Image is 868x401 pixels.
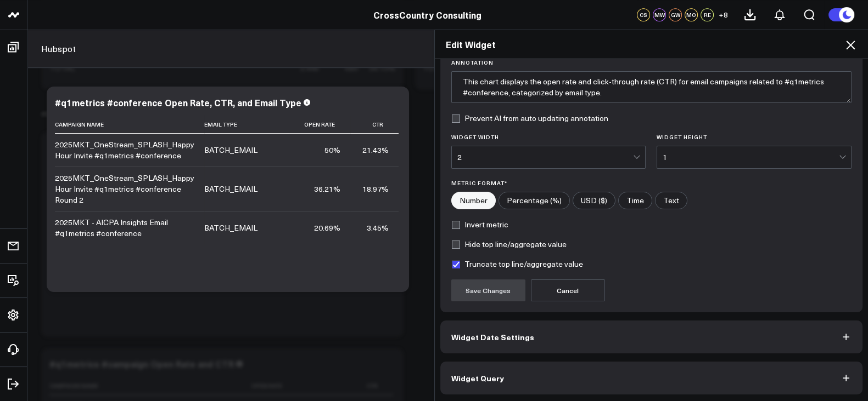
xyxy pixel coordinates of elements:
span: + 8 [719,11,728,19]
textarea: This chart displays the open rate and click-through rate (CTR) for email campaigns related to #q1... [451,71,852,103]
div: RE [701,8,714,21]
div: MW [653,8,666,21]
div: MO [685,8,698,21]
label: Metric Format* [451,180,852,186]
label: Invert metric [451,220,508,229]
div: GW [669,8,682,21]
label: Prevent AI from auto updating annotation [451,114,608,123]
span: Widget Query [451,374,504,382]
div: CS [637,8,650,21]
label: USD ($) [573,192,615,209]
button: Cancel [531,279,605,301]
a: CrossCountry Consulting [373,9,481,21]
label: Truncate top line/aggregate value [451,260,583,268]
label: Percentage (%) [499,192,570,209]
span: Widget Date Settings [451,333,534,341]
div: 1 [663,153,839,162]
button: Widget Query [440,362,863,394]
label: Number [451,192,496,209]
label: Widget Width [451,134,646,140]
button: Widget Date Settings [440,320,863,353]
h2: Edit Widget [446,38,858,50]
label: Annotation [451,59,852,66]
label: Hide top line/aggregate value [451,240,567,249]
button: Save Changes [451,279,525,301]
label: Text [655,192,687,209]
button: +8 [716,8,730,21]
label: Widget Height [657,134,852,140]
label: Time [618,192,652,209]
div: 2 [457,153,634,162]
